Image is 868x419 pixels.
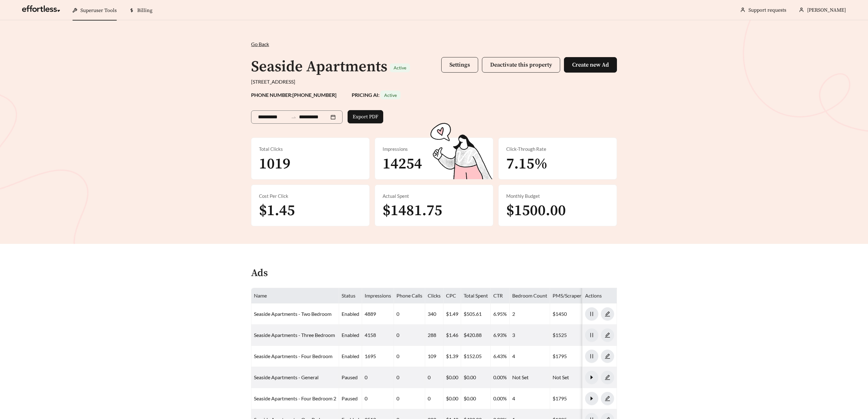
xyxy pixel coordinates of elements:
h4: Ads [251,268,268,279]
td: $1.39 [443,346,461,367]
h1: Seaside Apartments [251,57,387,76]
a: edit [601,395,614,401]
span: Export PDF [353,113,378,121]
td: $1450 [550,304,607,325]
span: Create new Ad [572,61,609,68]
span: caret-right [585,396,598,401]
td: 0 [362,367,394,388]
button: caret-right [585,392,598,405]
td: 0 [394,346,425,367]
span: Superuser Tools [80,7,117,14]
a: edit [601,353,614,359]
td: $1795 [550,346,607,367]
div: [STREET_ADDRESS] [251,78,617,86]
span: enabled [342,332,359,338]
td: 288 [425,325,443,346]
td: $0.00 [461,388,491,409]
button: pause [585,350,598,363]
td: 1695 [362,346,394,367]
th: PMS/Scraper Unit Price [550,288,607,304]
button: edit [601,350,614,363]
td: $0.00 [461,367,491,388]
a: Seaside Apartments - Three Bedroom [254,332,335,338]
span: $1500.00 [506,201,566,220]
td: $152.05 [461,346,491,367]
td: $0.00 [443,388,461,409]
th: Bedroom Count [510,288,550,304]
span: Active [394,65,406,70]
span: swap-right [291,115,296,120]
button: edit [601,307,614,321]
span: CTR [493,292,503,298]
th: Impressions [362,288,394,304]
span: pause [585,311,598,317]
td: $1.46 [443,325,461,346]
span: Settings [449,61,470,68]
div: Total Clicks [259,145,362,153]
td: 2 [510,304,550,325]
td: 340 [425,304,443,325]
span: enabled [342,311,359,317]
th: Phone Calls [394,288,425,304]
button: pause [585,307,598,321]
td: 4889 [362,304,394,325]
td: Not Set [550,367,607,388]
strong: PHONE NUMBER: [PHONE_NUMBER] [251,92,337,98]
button: Deactivate this property [482,57,560,73]
span: Go Back [251,41,269,47]
td: 6.43% [491,346,510,367]
span: $1.45 [259,201,295,220]
span: 1019 [259,155,290,174]
div: Actual Spent [383,192,485,200]
span: paused [342,395,358,401]
span: to [291,114,296,120]
div: Click-Through Rate [506,145,609,153]
span: CPC [446,292,456,298]
a: Support requests [748,7,786,13]
button: Settings [441,57,478,73]
td: $1.49 [443,304,461,325]
td: 0 [394,388,425,409]
a: edit [601,332,614,338]
a: edit [601,374,614,380]
td: 109 [425,346,443,367]
td: $1795 [550,388,607,409]
th: Total Spent [461,288,491,304]
span: $1481.75 [383,201,442,220]
span: Active [384,92,397,98]
td: 0 [394,304,425,325]
button: edit [601,392,614,405]
td: Not Set [510,367,550,388]
td: 0.00% [491,367,510,388]
button: Create new Ad [564,57,617,73]
span: edit [601,353,614,359]
span: paused [342,374,358,380]
a: edit [601,311,614,317]
td: 0 [425,388,443,409]
a: Seaside Apartments - Two Bedroom [254,311,331,317]
td: 4 [510,346,550,367]
strong: PRICING AI: [352,92,401,98]
button: edit [601,371,614,384]
th: Actions [583,288,617,304]
div: Monthly Budget [506,192,609,200]
a: Seaside Apartments - Four Bedroom 2 [254,395,336,401]
button: edit [601,328,614,342]
span: 7.15% [506,155,548,174]
td: $420.88 [461,325,491,346]
td: 0 [394,367,425,388]
td: $0.00 [443,367,461,388]
td: 0 [394,325,425,346]
a: Seaside Apartments - Four Bedroom [254,353,332,359]
span: 14254 [383,155,422,174]
td: 6.95% [491,304,510,325]
td: 4 [510,388,550,409]
button: pause [585,328,598,342]
span: Billing [137,7,152,14]
span: enabled [342,353,359,359]
td: 0 [362,388,394,409]
button: caret-right [585,371,598,384]
div: Impressions [383,145,485,153]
